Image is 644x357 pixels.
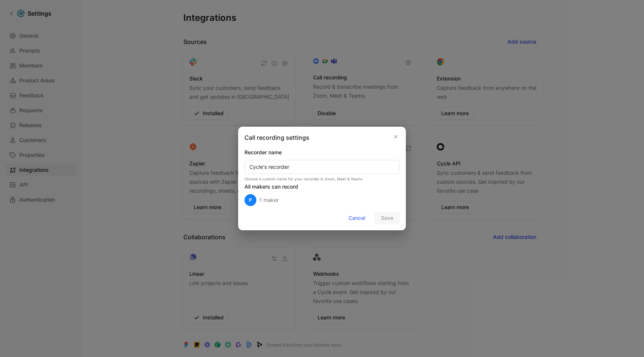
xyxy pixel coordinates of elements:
[244,182,400,191] label: All makers can record
[244,160,400,174] input: Bot's name
[244,194,256,206] div: P
[244,133,309,142] h2: Call recording settings
[244,176,400,182] div: Choose a custom name for your recorder in Zoom, Meet & Teams
[342,212,372,224] button: Cancel
[259,194,279,206] p: 1 maker
[348,214,365,222] span: Cancel
[244,148,400,157] div: Recorder name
